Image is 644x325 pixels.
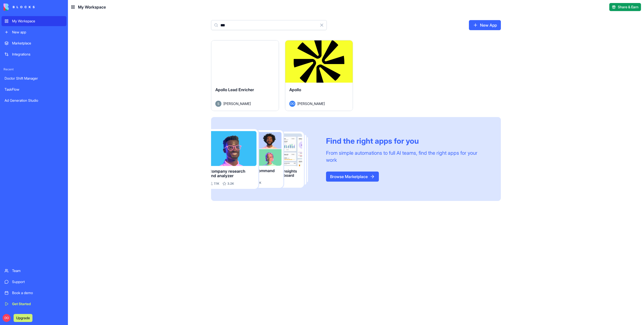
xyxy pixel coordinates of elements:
button: Clear [317,20,327,30]
div: New app [12,30,63,35]
span: Apollo Lead Enricher [215,87,254,92]
div: TaskFlow [5,87,63,92]
a: Marketplace [2,38,66,48]
span: Apollo [289,87,301,92]
div: Get Started [12,301,63,306]
a: TaskFlow [2,84,66,94]
a: ApolloDO[PERSON_NAME] [285,40,353,111]
img: Avatar [215,101,221,107]
span: [PERSON_NAME] [223,101,251,106]
span: [PERSON_NAME] [297,101,325,106]
button: Share & Earn [609,3,641,11]
span: Recent [2,67,66,71]
a: My Workspace [2,16,66,26]
div: From simple automations to full AI teams, find the right apps for your work [326,149,489,164]
div: Find the right apps for you [326,136,489,145]
a: New app [2,27,66,37]
a: Get Started [2,299,66,309]
span: Share & Earn [618,5,638,10]
div: Integrations [12,52,63,57]
span: DO [289,101,295,107]
a: Integrations [2,49,66,59]
a: Doctor Shift Manager [2,73,66,83]
div: Support [12,279,63,284]
a: Upgrade [14,315,32,320]
img: logo [4,4,35,11]
div: Ad Generation Studio [5,98,63,103]
a: Apollo Lead EnricherAvatar[PERSON_NAME] [211,40,279,111]
a: Ad Generation Studio [2,95,66,105]
img: Frame_181_egmpey.png [211,129,318,189]
a: Support [2,277,66,287]
div: My Workspace [12,19,63,24]
button: Upgrade [14,314,32,322]
div: Marketplace [12,41,63,46]
span: My Workspace [78,4,106,10]
a: Team [2,266,66,276]
a: Browse Marketplace [326,172,379,182]
a: New App [469,20,501,30]
div: Book a demo [12,290,63,295]
a: Book a demo [2,288,66,298]
div: Team [12,268,63,273]
div: Doctor Shift Manager [5,76,63,81]
span: DO [3,314,11,322]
